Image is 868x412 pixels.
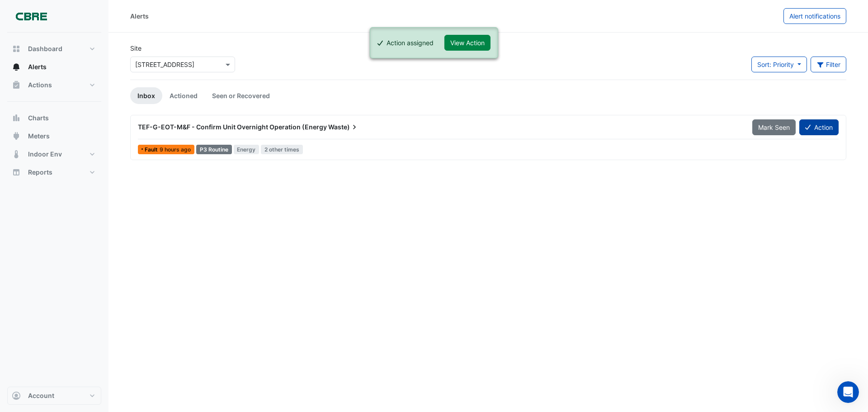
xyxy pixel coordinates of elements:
[7,58,101,76] button: Alerts
[130,43,142,53] label: Site
[28,44,62,53] span: Dashboard
[751,57,807,72] button: Sort: Priority
[758,123,790,131] span: Mark Seen
[7,109,101,127] button: Charts
[28,168,52,177] span: Reports
[837,381,859,403] iframe: Intercom live chat
[789,12,840,20] span: Alert notifications
[145,147,160,152] span: Fault
[7,76,101,94] button: Actions
[7,127,101,145] button: Meters
[160,146,191,153] span: Thu 25-Sep-2025 00:05 AEST
[12,114,21,123] app-icon: Charts
[234,145,259,154] span: Energy
[328,123,359,132] span: Waste)
[7,387,101,405] button: Account
[12,150,21,159] app-icon: Indoor Env
[196,145,232,154] div: P3 Routine
[7,40,101,58] button: Dashboard
[28,114,49,123] span: Charts
[28,391,54,400] span: Account
[444,35,491,51] button: View Action
[811,57,847,72] button: Filter
[130,87,162,104] a: Inbox
[162,87,205,104] a: Actioned
[7,145,101,163] button: Indoor Env
[28,62,47,71] span: Alerts
[7,163,101,181] button: Reports
[28,150,62,159] span: Indoor Env
[12,44,21,53] app-icon: Dashboard
[752,119,796,135] button: Mark Seen
[799,119,839,135] button: Action
[757,61,794,68] span: Sort: Priority
[205,87,277,104] a: Seen or Recovered
[12,62,21,71] app-icon: Alerts
[11,7,52,25] img: Company Logo
[12,81,21,90] app-icon: Actions
[387,38,434,47] div: Action assigned
[138,123,327,131] span: TEF-G-EOT-M&F - Confirm Unit Overnight Operation (Energy
[12,132,21,141] app-icon: Meters
[28,132,50,141] span: Meters
[28,81,52,90] span: Actions
[261,145,303,154] span: 2 other times
[130,11,149,21] div: Alerts
[783,8,846,24] button: Alert notifications
[12,168,21,177] app-icon: Reports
